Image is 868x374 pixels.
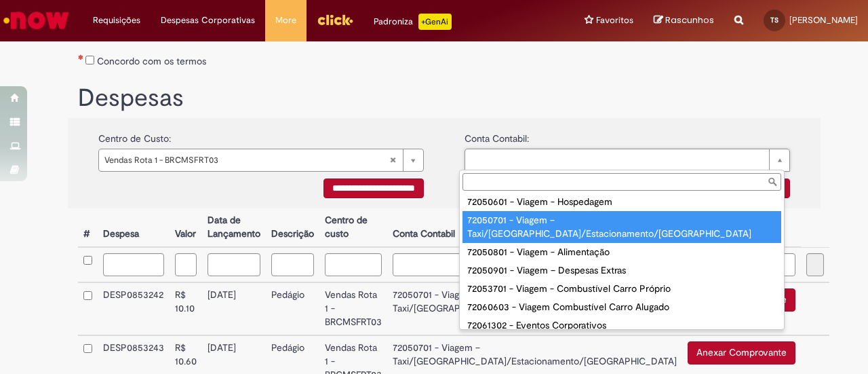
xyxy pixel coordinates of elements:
div: 72050801 - Viagem - Alimentação [462,243,781,261]
div: 72053701 - Viagem - Combustível Carro Próprio [462,280,781,298]
div: 72050901 - Viagem – Despesas Extras [462,261,781,280]
div: 72050601 - Viagem - Hospedagem [462,193,781,211]
div: 72050701 - Viagem – Taxi/[GEOGRAPHIC_DATA]/Estacionamento/[GEOGRAPHIC_DATA] [462,211,781,243]
div: 72060603 - Viagem Combustível Carro Alugado [462,298,781,316]
div: 72061302 - Eventos Corporativos [462,316,781,335]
